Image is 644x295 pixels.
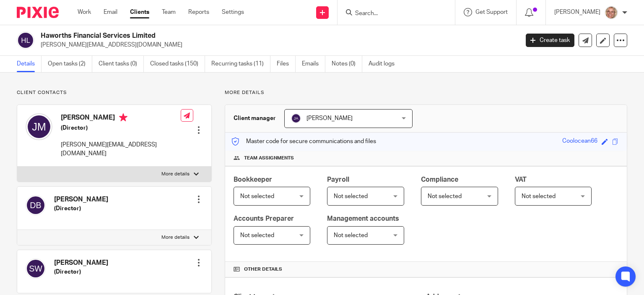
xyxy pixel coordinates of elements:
[61,141,181,158] p: [PERSON_NAME][EMAIL_ADDRESS][DOMAIN_NAME]
[369,56,401,72] a: Audit logs
[306,115,353,121] span: [PERSON_NAME]
[162,8,176,16] a: Team
[104,8,117,16] a: Email
[605,6,618,19] img: SJ.jpg
[188,8,209,16] a: Reports
[354,10,430,18] input: Search
[26,113,52,140] img: svg%3E
[231,137,376,146] p: Master code for secure communications and files
[302,56,325,72] a: Emails
[78,8,91,16] a: Work
[244,155,294,162] span: Team assignments
[222,8,244,16] a: Settings
[332,56,362,72] a: Notes (0)
[526,34,574,47] a: Create task
[327,215,399,222] span: Management accounts
[291,113,301,123] img: svg%3E
[334,193,368,199] span: Not selected
[277,56,296,72] a: Files
[234,114,276,123] h3: Client manager
[61,113,181,124] h4: [PERSON_NAME]
[327,176,349,183] span: Payroll
[130,8,149,16] a: Clients
[54,258,108,267] h4: [PERSON_NAME]
[522,193,556,199] span: Not selected
[225,89,627,96] p: More details
[562,137,597,146] div: Coolocean66
[54,195,108,204] h4: [PERSON_NAME]
[41,31,419,40] h2: Haworths Financial Services Limited
[244,266,282,273] span: Other details
[61,124,181,132] h5: (Director)
[211,56,270,72] a: Recurring tasks (11)
[150,56,205,72] a: Closed tasks (150)
[26,258,46,279] img: svg%3E
[240,193,274,199] span: Not selected
[119,113,127,122] i: Primary
[161,234,190,241] p: More details
[334,232,368,238] span: Not selected
[99,56,144,72] a: Client tasks (0)
[515,176,527,183] span: VAT
[17,7,59,18] img: Pixie
[17,89,212,96] p: Client contacts
[240,232,274,238] span: Not selected
[161,171,190,178] p: More details
[475,9,508,15] span: Get Support
[554,8,600,16] p: [PERSON_NAME]
[41,41,513,49] p: [PERSON_NAME][EMAIL_ADDRESS][DOMAIN_NAME]
[428,193,462,199] span: Not selected
[26,195,46,215] img: svg%3E
[421,176,458,183] span: Compliance
[234,176,272,183] span: Bookkeeper
[17,31,34,49] img: svg%3E
[234,215,294,222] span: Accounts Preparer
[48,56,92,72] a: Open tasks (2)
[17,56,42,72] a: Details
[54,204,108,213] h5: (Director)
[54,268,108,276] h5: (Director)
